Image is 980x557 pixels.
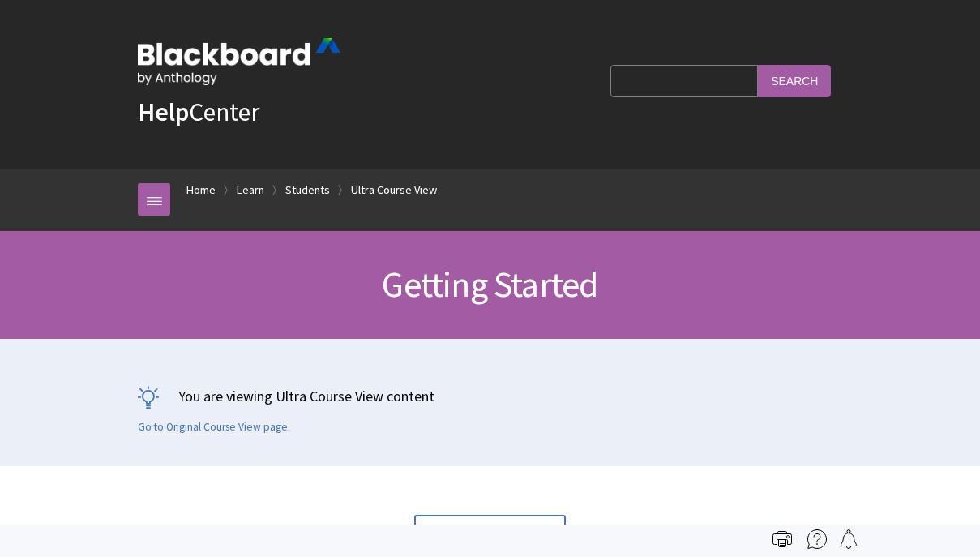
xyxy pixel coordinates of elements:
img: More help [807,529,827,549]
a: Students [285,180,330,200]
a: Home [186,180,216,200]
a: Go to Original Course View page. [138,420,290,435]
a: HelpCenter [138,96,259,128]
strong: Help [138,96,189,128]
input: Search [758,65,831,96]
img: Print [772,529,792,549]
span: Getting Started [382,262,597,306]
a: Ultra Course View [351,180,437,200]
img: Blackboard by Anthology [138,38,340,85]
p: You are viewing Ultra Course View content [138,386,842,406]
img: Follow this page [839,529,858,549]
a: Learn [237,180,264,200]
